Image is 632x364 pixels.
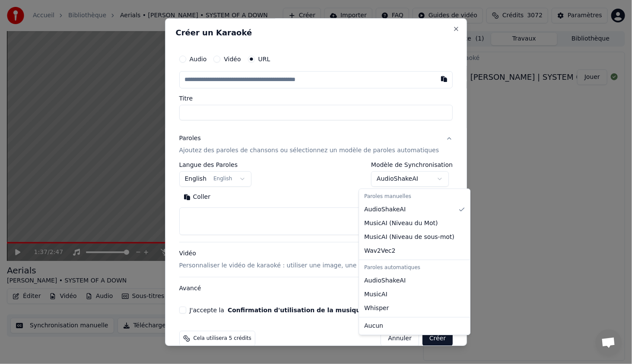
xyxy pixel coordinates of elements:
[361,262,468,274] div: Paroles automatiques
[364,219,438,228] span: MusicAI ( Niveau du Mot )
[364,322,383,330] span: Aucun
[364,247,395,255] span: Wav2Vec2
[364,233,454,242] span: MusicAI ( Niveau de sous-mot )
[364,205,406,214] span: AudioShakeAI
[361,191,468,203] div: Paroles manuelles
[364,290,387,299] span: MusicAI
[364,304,389,313] span: Whisper
[364,276,406,285] span: AudioShakeAI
